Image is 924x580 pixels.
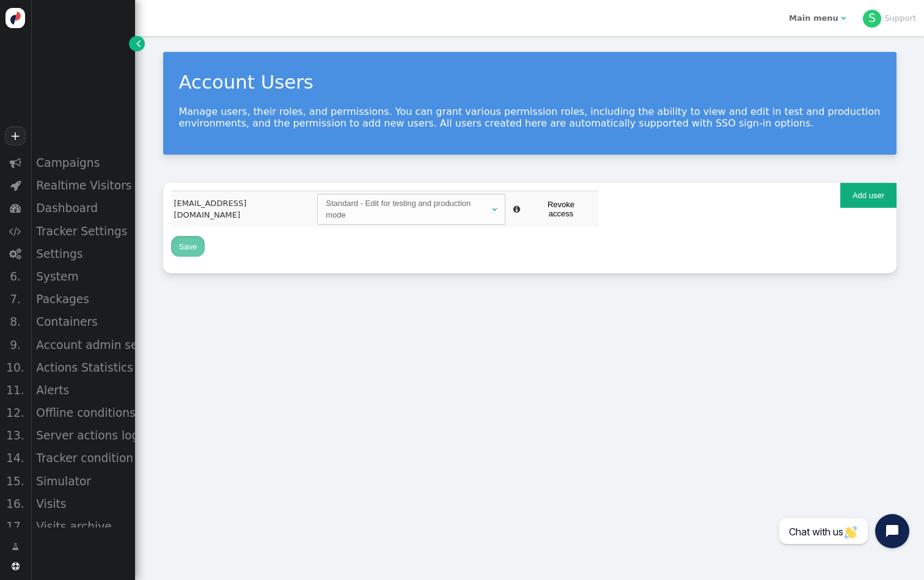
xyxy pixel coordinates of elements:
img: logo-icon.svg [5,8,26,28]
span:  [9,248,21,260]
div: Realtime Visitors [31,174,135,197]
div: Standard - Edit for testing and production mode [326,197,490,221]
button: Add user [840,183,896,208]
div: Dashboard [31,197,135,219]
div: S [863,10,881,28]
p: Manage users, their roles, and permissions. You can grant various permission roles, including the... [179,106,881,129]
button: Revoke access [526,197,595,221]
a: + [5,127,26,145]
div: Alerts [31,379,135,402]
a:  [129,36,144,51]
span:  [10,180,21,191]
div: Settings [31,243,135,265]
span:  [12,562,20,570]
div: Visits [31,493,135,515]
div: Tracker Settings [31,220,135,243]
div: Containers [31,310,135,333]
span:  [513,205,520,213]
a:  [4,537,27,557]
div: Actions Statistics [31,356,135,379]
span:  [841,14,846,22]
button: Save [171,236,205,257]
a: SSupport [863,13,916,23]
span:  [492,205,497,213]
div: System [31,265,135,288]
span:  [12,541,19,553]
div: Tracker condition state [31,447,135,469]
div: Campaigns [31,152,135,174]
div: Visits archive [31,515,135,538]
span:  [9,226,21,237]
div: Packages [31,288,135,310]
div: Account Users [179,68,881,96]
div: Offline conditions [31,402,135,424]
span:  [10,157,21,169]
div: Server actions log [31,424,135,447]
div: Account admin settings [31,334,135,356]
div: Simulator [31,470,135,493]
span:  [10,202,21,214]
td: [EMAIL_ADDRESS][DOMAIN_NAME] [171,191,315,227]
span:  [136,37,141,50]
b: Main menu [789,13,838,23]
